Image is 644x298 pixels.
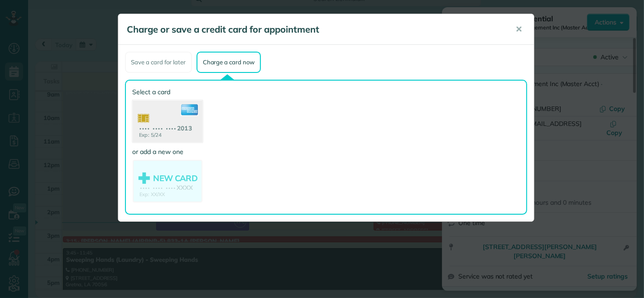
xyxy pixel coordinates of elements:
div: Save a card for later [125,52,192,73]
label: or add a new one [133,147,202,156]
h5: Charge or save a credit card for appointment [127,23,503,36]
span: ✕ [516,24,523,34]
label: Select a card [133,87,202,96]
div: Charge a card now [197,52,261,73]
